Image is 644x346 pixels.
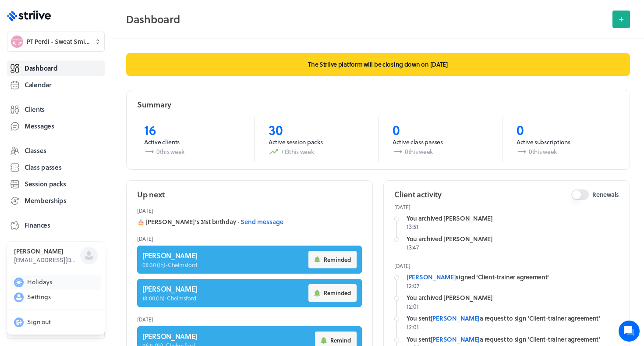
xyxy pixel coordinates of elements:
span: Reminded [324,289,351,297]
div: You sent a request to sign 'Client-trainer agreement' [407,335,619,344]
p: Active clients [144,138,240,146]
header: [DATE] [137,203,362,218]
div: You sent a request to sign 'Client-trainer agreement' [407,314,619,323]
button: Sign out [11,315,101,329]
h3: [PERSON_NAME] [14,247,80,256]
button: Settings [11,290,101,304]
p: 12:07 [407,282,619,290]
p: Active class passes [393,138,488,146]
header: [DATE] [137,232,362,246]
p: 0 this week [517,146,612,157]
h2: Client activity [394,189,442,200]
span: Remind [330,336,351,344]
a: [PERSON_NAME] [407,272,456,282]
p: 0 [517,122,612,138]
input: Search articles [25,151,156,168]
div: 🎂 [PERSON_NAME]'s 31st birthday [137,218,362,226]
p: Active subscriptions [517,138,612,146]
p: 12:01 [407,323,619,332]
button: Send message [241,218,283,226]
span: Settings [27,292,51,301]
span: Sign out [27,317,51,326]
button: Holidays [11,275,101,289]
button: Reminded [308,284,357,302]
button: New conversation [14,102,162,120]
p: Find an answer quickly [12,136,163,147]
span: · [237,218,239,226]
p: [DATE] [394,203,619,210]
h2: Summary [137,99,171,110]
p: Active session packs [269,138,364,146]
button: Renewals [571,189,589,200]
a: [PERSON_NAME] [431,314,480,323]
p: 16 [144,122,240,138]
span: Holidays [27,278,52,286]
a: 0Active class passes0this week [378,117,502,162]
span: Renewals [592,190,619,199]
p: 13:51 [407,222,619,231]
button: Reminded [308,251,357,268]
p: The Striive platform will be closing down on [DATE] [126,53,630,76]
a: [PERSON_NAME] [431,335,480,344]
h2: Up next [137,189,165,200]
div: signed 'Client-trainer agreement' [407,273,619,282]
a: 0Active subscriptions0this week [502,117,626,162]
header: [DATE] [137,312,362,326]
a: 30Active session packs+13this week [254,117,378,162]
h1: Hi [PERSON_NAME] [13,43,162,57]
a: 16Active clients0this week [130,117,254,162]
h2: Dashboard [126,11,607,28]
iframe: gist-messenger-bubble-iframe [619,321,640,342]
div: You archived [PERSON_NAME] [407,214,619,223]
p: [EMAIL_ADDRESS][DOMAIN_NAME] [14,256,80,264]
div: You archived [PERSON_NAME] [407,293,619,302]
span: Reminded [324,256,351,264]
div: You archived [PERSON_NAME] [407,235,619,243]
p: +13 this week [269,146,364,157]
p: 0 [393,122,488,138]
p: [DATE] [394,262,619,269]
h2: We're here to help. Ask us anything! [13,58,162,86]
p: 0 this week [393,146,488,157]
p: 12:01 [407,302,619,311]
p: 30 [269,122,364,138]
span: New conversation [57,107,105,114]
p: 13:47 [407,243,619,252]
p: 0 this week [144,146,240,157]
